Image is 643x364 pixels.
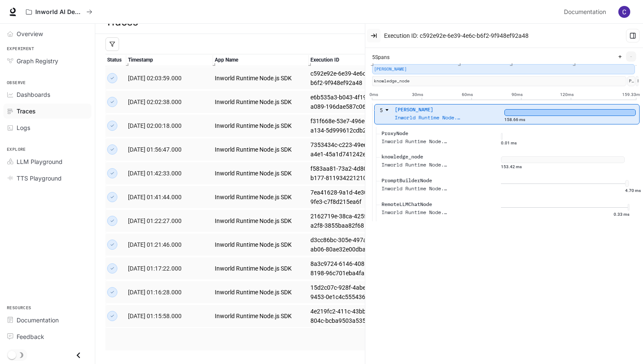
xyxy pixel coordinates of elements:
[128,145,211,154] a: [DATE] 01:56:47.000
[501,140,517,147] div: 0.01 ms
[310,69,370,87] a: c592e92e-6e39-4e6c-b6f2-9f948ef92a48
[17,332,44,341] span: Feedback
[374,78,626,85] span: knowledge_node
[629,78,635,85] span: PromptBuilderNode
[381,161,450,169] div: Inworld Runtime Node.js SDK
[128,97,211,107] a: [DATE] 02:02:38.000
[128,240,211,249] a: [DATE] 01:21:46.000
[3,87,91,102] a: Dashboards
[374,66,635,73] span: [PERSON_NAME]
[128,146,182,153] span: [DATE] 01:56:47.000
[412,92,423,97] text: 30ms
[3,171,91,186] a: TTS Playground
[622,92,642,97] text: 159.33ms
[128,311,211,321] a: [DATE] 01:15:58.000
[310,164,370,183] a: f583aa81-73a2-4d80-b177-811934221210
[512,92,523,97] text: 90ms
[3,26,91,41] a: Overview
[128,241,182,248] span: [DATE] 01:21:46.000
[381,153,450,161] div: knowledge_node
[380,153,450,174] div: knowledge_node Inworld Runtime Node.js SDK
[614,211,629,218] div: 0.33 ms
[22,3,96,20] button: All workspaces
[128,217,182,224] span: [DATE] 01:22:27.000
[310,140,370,159] a: 7353434c-c223-49ee-a4e1-45a1d741242e
[381,138,450,146] div: Inworld Runtime Node.js SDK
[560,3,612,20] a: Documentation
[381,29,542,42] button: Execution ID:c592e92e-6e39-4e6c-b6f2-9f948ef92a48
[215,73,307,83] a: Inworld Runtime Node.js SDK
[615,51,625,62] button: +
[3,154,91,169] a: LLM Playground
[128,289,182,296] span: [DATE] 01:16:28.000
[128,264,211,273] a: [DATE] 01:17:22.000
[310,188,370,206] a: 7ea41628-9a1d-4e30-9fe3-c7f8d215ea6f
[215,192,307,202] a: Inworld Runtime Node.js SDK
[381,185,450,193] div: Inworld Runtime Node.js SDK
[128,265,182,272] span: [DATE] 01:17:22.000
[215,311,307,321] a: Inworld Runtime Node.js SDK
[128,121,211,130] a: [DATE] 02:00:18.000
[310,235,370,254] a: d3cc86bc-305e-497a-ab06-80ae32e00dba
[636,76,638,86] div: RemoteLLMChatNode
[420,31,529,40] span: c592e92e-6e39-4e6c-b6f2-9f948ef92a48
[17,174,62,183] span: TTS Playground
[128,122,182,129] span: [DATE] 02:00:18.000
[128,216,211,226] a: [DATE] 01:22:27.000
[501,164,522,170] div: 153.42 ms
[17,316,59,324] span: Documentation
[504,116,525,123] div: 158.66 ms
[215,216,307,226] a: Inworld Runtime Node.js SDK
[560,92,574,97] text: 120ms
[393,106,463,127] div: chloe_courses_api_graph Inworld Runtime Node.js SDK
[625,187,641,194] div: 4.70 ms
[8,350,16,359] span: Dark mode toggle
[69,347,88,364] button: Close drawer
[3,329,91,344] a: Feedback
[384,31,418,40] span: Execution ID:
[17,157,63,166] span: LLM Playground
[310,283,370,302] a: 15d2c07c-928f-4abe-9453-0e1c4c555436
[215,56,307,64] span: App Name
[395,106,463,114] div: [PERSON_NAME]
[310,307,370,325] a: 4e219fc2-411c-43bb-804c-bcba9503a535
[380,107,383,115] article: 5
[626,51,636,62] button: -
[215,121,307,130] a: Inworld Runtime Node.js SDK
[128,313,182,319] span: [DATE] 01:15:58.000
[128,56,211,64] span: Timestamp
[215,288,307,297] a: Inworld Runtime Node.js SDK
[370,92,378,97] text: 0ms
[395,114,463,122] div: Inworld Runtime Node.js SDK
[107,56,125,64] span: Status
[462,92,473,97] text: 60ms
[564,7,606,17] span: Documentation
[616,3,633,20] button: User avatar
[372,64,635,74] div: chloe_courses_api_graph
[215,169,307,178] a: Inworld Runtime Node.js SDK
[385,108,389,112] span: caret-down
[128,75,182,82] span: [DATE] 02:03:59.000
[215,145,307,154] a: Inworld Runtime Node.js SDK
[215,97,307,107] a: Inworld Runtime Node.js SDK
[627,76,635,86] div: PromptBuilderNode
[215,240,307,249] a: Inworld Runtime Node.js SDK
[128,170,182,177] span: [DATE] 01:42:33.000
[381,200,450,209] div: RemoteLLMChatNode
[310,93,370,111] a: e6b535a3-b043-4f19-a089-196dae587c06
[381,130,450,138] div: ProxyNode
[381,209,450,217] div: Inworld Runtime Node.js SDK
[128,194,182,200] span: [DATE] 01:41:44.000
[380,200,450,222] div: RemoteLLMChatNode Inworld Runtime Node.js SDK
[310,56,370,64] span: Execution ID
[380,130,450,151] div: ProxyNode Inworld Runtime Node.js SDK
[310,116,370,135] a: f31f668e-53e7-496e-a134-5d999612cdb2
[372,76,626,86] div: knowledge_node
[128,99,182,105] span: [DATE] 02:02:38.000
[372,54,390,62] span: 5 Spans
[17,107,36,116] span: Traces
[618,54,622,59] span: +
[128,73,211,83] a: [DATE] 02:03:59.000
[17,90,50,99] span: Dashboards
[215,264,307,273] a: Inworld Runtime Node.js SDK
